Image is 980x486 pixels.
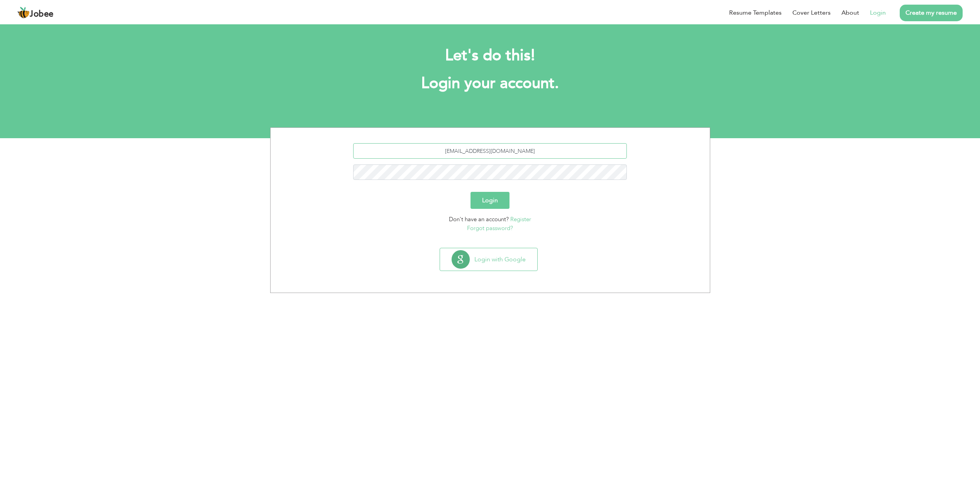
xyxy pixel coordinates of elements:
h2: Let's do this! [282,46,699,66]
a: Register [510,215,531,223]
span: Jobee [30,10,54,19]
a: Login [870,8,886,17]
input: Email [353,143,627,159]
a: Jobee [17,7,54,19]
a: Cover Letters [792,8,831,17]
a: Forgot password? [467,224,513,232]
img: jobee.io [17,7,30,19]
a: Create my resume [900,5,963,21]
button: Login with Google [440,248,537,271]
a: About [841,8,859,17]
a: Resume Templates [729,8,782,17]
span: Don't have an account? [449,215,509,223]
button: Login [471,192,509,209]
h1: Login your account. [282,73,699,93]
